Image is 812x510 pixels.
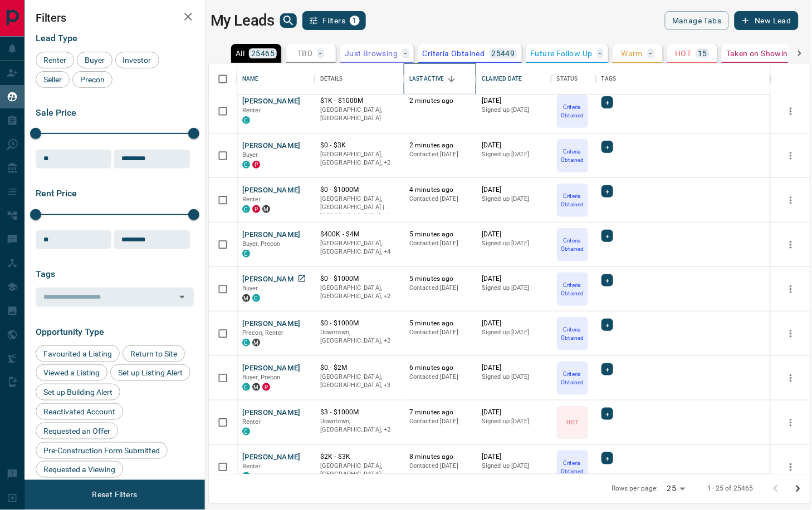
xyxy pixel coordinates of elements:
p: 6 minutes ago [409,363,471,373]
div: property.ca [252,205,260,213]
div: Tags [596,63,771,95]
div: Last Active [409,63,444,95]
p: Criteria Obtained [558,192,587,209]
span: + [605,453,609,464]
button: more [782,325,799,342]
div: condos.ca [242,339,250,346]
div: Last Active [404,63,476,95]
div: condos.ca [242,250,250,258]
span: Renter [242,196,261,203]
div: Requested a Viewing [36,461,123,478]
p: 5 minutes ago [409,230,471,239]
p: Criteria Obtained [558,147,587,164]
p: [GEOGRAPHIC_DATA], [GEOGRAPHIC_DATA] [320,462,398,479]
span: Renter [40,56,70,65]
button: [PERSON_NAME] [242,96,301,107]
div: Investor [115,52,159,68]
span: Viewed a Listing [40,368,104,377]
div: Tags [601,63,617,95]
div: Claimed Date [482,63,522,95]
p: $3 - $1000M [320,408,398,417]
span: Precon, Renter [242,329,284,336]
div: Reactivated Account [36,403,123,420]
p: Contacted [DATE] [409,239,471,248]
div: mrloft.ca [242,294,250,302]
p: [DATE] [482,363,546,373]
div: Name [242,63,259,95]
p: [DATE] [482,452,546,462]
div: + [601,185,613,197]
div: + [601,319,613,331]
p: Signed up [DATE] [482,328,546,337]
span: Precon [76,75,109,84]
div: + [601,96,613,108]
button: Filters1 [302,11,366,30]
span: Buyer [81,56,109,65]
button: Reset Filters [85,486,144,504]
a: Open in New Tab [295,271,309,286]
div: + [601,274,613,286]
button: Go to next page [787,478,809,500]
p: [GEOGRAPHIC_DATA], [GEOGRAPHIC_DATA] [320,106,398,123]
p: All [236,49,244,57]
p: Signed up [DATE] [482,284,546,293]
button: more [782,103,799,120]
div: mrloft.ca [252,383,260,391]
p: 25465 [251,49,275,57]
span: + [605,141,609,152]
span: + [605,364,609,375]
button: [PERSON_NAME] [242,185,301,196]
span: Buyer [242,285,258,292]
p: $0 - $1000M [320,185,398,195]
p: Toronto [320,195,398,221]
div: condos.ca [252,294,260,302]
p: Etobicoke, North York, Toronto, Oakville [320,239,398,256]
button: [PERSON_NAME] [242,408,301,418]
span: Renter [242,107,261,114]
span: + [605,186,609,197]
div: Status [551,63,596,95]
p: Contacted [DATE] [409,462,471,471]
span: + [605,319,609,330]
button: [PERSON_NAME] [242,363,301,374]
button: more [782,236,799,253]
div: mrloft.ca [262,205,270,213]
p: Signed up [DATE] [482,239,546,248]
p: [DATE] [482,274,546,284]
div: Requested an Offer [36,423,118,439]
span: Rent Price [36,188,77,199]
button: more [782,147,799,164]
p: 2 minutes ago [409,141,471,150]
p: HOT [567,418,578,427]
p: North York, Toronto [320,150,398,167]
p: - [650,49,652,57]
p: $400K - $4M [320,230,398,239]
p: Taken on Showings [726,49,797,57]
div: Details [315,63,404,95]
button: more [782,414,799,431]
p: Contacted [DATE] [409,284,471,293]
div: Name [237,63,315,95]
div: Viewed a Listing [36,364,107,381]
button: more [782,281,799,298]
p: Contacted [DATE] [409,150,471,159]
p: Warm [622,49,643,57]
div: Precon [72,71,112,88]
span: Return to Site [126,349,181,358]
p: - [404,49,407,57]
p: 1–25 of 25465 [707,484,754,493]
span: 1 [351,17,359,24]
span: Requested an Offer [40,427,114,435]
p: - [599,49,601,57]
p: Future Follow Up [531,49,593,57]
span: Investor [119,56,155,65]
p: North York, Toronto [320,417,398,434]
p: [DATE] [482,96,546,106]
div: + [601,363,613,375]
span: Tags [36,269,55,279]
p: - [320,49,322,57]
p: 5 minutes ago [409,274,471,284]
p: 15 [698,49,708,57]
div: condos.ca [242,116,250,124]
p: Signed up [DATE] [482,373,546,382]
